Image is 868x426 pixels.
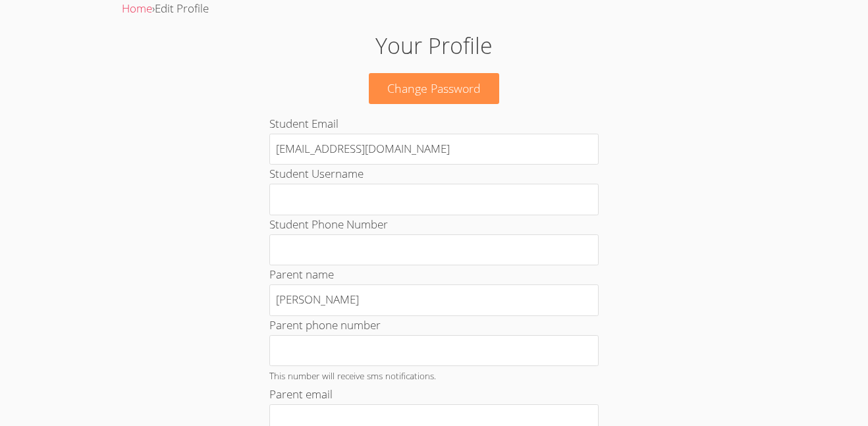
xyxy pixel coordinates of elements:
[369,73,499,104] a: Change Password
[200,29,668,63] h1: Your Profile
[269,166,364,181] label: Student Username
[155,1,209,16] span: Edit Profile
[269,217,388,232] label: Student Phone Number
[269,317,381,333] label: Parent phone number
[269,267,334,282] label: Parent name
[122,1,152,16] a: Home
[269,369,436,382] small: This number will receive sms notifications.
[269,116,339,131] label: Student Email
[269,386,333,402] label: Parent email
